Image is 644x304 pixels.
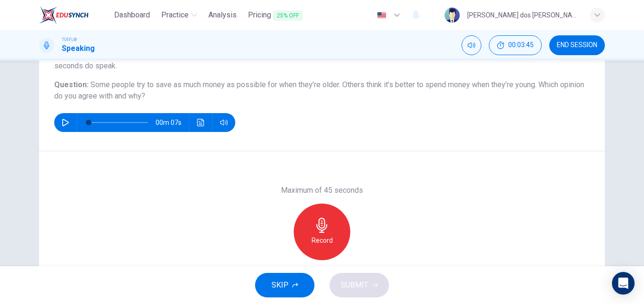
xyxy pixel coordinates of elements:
[467,9,578,21] div: [PERSON_NAME] dos [PERSON_NAME]
[114,9,150,21] span: Dashboard
[312,235,333,246] h6: Record
[193,113,208,132] button: Click to see the audio transcription
[54,49,590,72] h6: Directions :
[489,35,542,55] button: 00:03:45
[281,185,363,196] h6: Maximum of 45 seconds
[208,9,237,21] span: Analysis
[376,12,388,19] img: en
[489,35,542,55] div: Hide
[272,279,289,292] span: SKIP
[91,80,537,89] span: Some people try to save as much money as possible for when they’re older. Others think it’s bette...
[612,272,635,295] div: Open Intercom Messenger
[549,35,605,55] button: END SESSION
[110,7,154,24] button: Dashboard
[39,6,110,25] a: EduSynch logo
[110,7,154,24] a: Dashboard
[248,9,303,21] span: Pricing
[157,7,201,24] button: Practice
[39,6,89,25] img: EduSynch logo
[255,273,314,297] button: SKIP
[462,35,481,55] div: Mute
[161,9,189,21] span: Practice
[244,7,306,24] button: Pricing25% OFF
[62,36,77,43] span: TOEFL®
[205,7,240,24] button: Analysis
[273,10,303,21] span: 25% OFF
[205,7,240,24] a: Analysis
[557,41,597,49] span: END SESSION
[54,79,590,102] h6: Question :
[445,8,460,23] img: Profile picture
[294,204,350,260] button: Record
[508,41,534,49] span: 00:03:45
[156,113,189,132] span: 00m 07s
[62,43,95,54] h1: Speaking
